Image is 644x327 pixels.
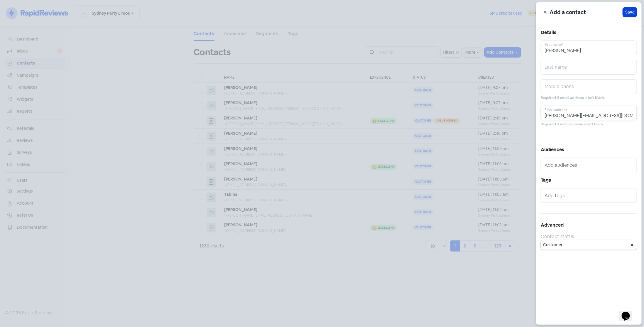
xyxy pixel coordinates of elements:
h5: Tags [541,176,637,185]
input: Email address [541,106,637,120]
h5: Advanced [541,221,637,230]
input: Add tags [545,191,634,200]
input: Last name [541,60,637,75]
iframe: chat widget [619,304,638,321]
div: Contact status [541,233,637,240]
input: First name [541,41,637,55]
h5: Add a contact [550,8,623,17]
h5: Audiences [541,145,637,154]
h5: Details [541,28,637,37]
span: Save [625,9,635,15]
input: Mobile phone [541,79,637,94]
small: Required if mobile phone is left blank. [541,122,604,127]
small: Required if email address is left blank. [541,95,605,101]
button: Save [623,7,637,17]
input: Add audiences [545,160,634,170]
